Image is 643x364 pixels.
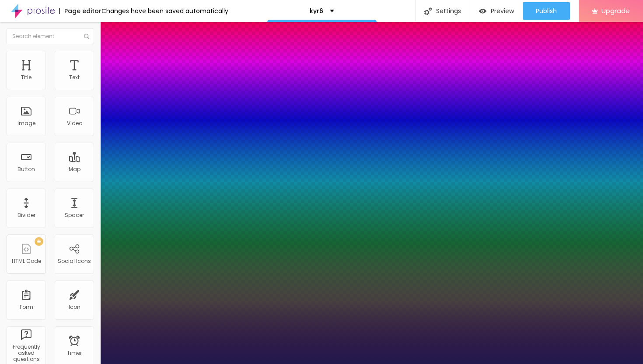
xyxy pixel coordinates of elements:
p: kyr6 [310,8,323,14]
button: Publish [523,2,570,20]
div: Icon [69,304,80,310]
span: Publish [536,7,557,14]
div: Video [67,120,82,126]
div: Image [17,120,35,126]
div: Changes have been saved automatically [101,8,228,14]
button: Preview [470,2,523,20]
img: view-1.svg [479,7,486,15]
div: Title [21,74,31,80]
div: Social Icons [58,258,91,264]
div: HTML Code [12,258,41,264]
div: Page editor [59,8,101,14]
img: Icone [84,34,89,39]
div: Map [69,166,80,172]
span: Preview [491,7,514,14]
div: Text [69,74,80,80]
input: Search element [7,28,94,44]
div: Divider [17,212,35,218]
span: Upgrade [601,7,630,14]
img: Icone [424,7,432,15]
div: Frequently asked questions [9,344,43,363]
div: Form [20,304,33,310]
div: Button [17,166,35,172]
div: Spacer [65,212,84,218]
div: Timer [67,350,82,356]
